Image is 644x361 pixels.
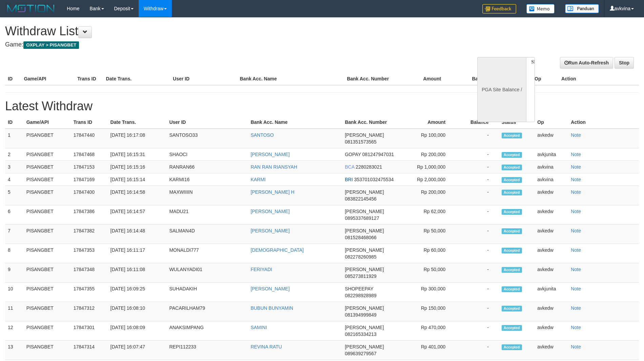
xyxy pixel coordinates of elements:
span: Accepted [502,286,522,292]
th: Action [568,116,639,129]
td: [DATE] 16:17:08 [108,129,167,148]
td: Rp 470,000 [405,321,456,341]
td: PISANGBET [24,283,71,302]
td: PISANGBET [24,129,71,148]
td: [DATE] 16:14:57 [108,205,167,225]
span: Accepted [502,344,522,350]
td: avkedw [535,341,568,360]
a: Note [571,344,581,349]
td: [DATE] 16:11:17 [108,244,167,263]
td: - [456,263,499,283]
span: [PERSON_NAME] [345,228,384,233]
td: PISANGBET [24,341,71,360]
th: Op [535,116,568,129]
td: avkedw [535,205,568,225]
th: Op [532,73,559,85]
td: avkvina [535,173,568,186]
td: 7 [5,225,24,244]
td: - [456,205,499,225]
td: PISANGBET [24,186,71,205]
td: [DATE] 16:14:48 [108,225,167,244]
a: [PERSON_NAME] H [250,189,294,195]
span: [PERSON_NAME] [345,267,384,272]
span: [PERSON_NAME] [345,305,384,311]
td: 17847353 [71,244,108,263]
td: 9 [5,263,24,283]
span: [PERSON_NAME] [345,247,384,253]
td: - [456,173,499,186]
span: GOPAY [345,152,361,157]
td: avkedw [535,244,568,263]
span: Accepted [502,306,522,311]
span: Accepted [502,228,522,234]
td: - [456,283,499,302]
h1: Latest Withdraw [5,99,639,113]
td: avkedw [535,186,568,205]
td: Rp 300,000 [405,283,456,302]
td: - [456,341,499,360]
td: 17847468 [71,148,108,161]
img: Button%20Memo.svg [526,4,555,14]
td: [DATE] 16:15:14 [108,173,167,186]
span: Accepted [502,177,522,183]
td: 17847301 [71,321,108,341]
span: 089639279567 [345,351,376,356]
td: 11 [5,302,24,321]
td: PISANGBET [24,173,71,186]
td: PISANGBET [24,205,71,225]
td: [DATE] 16:09:25 [108,283,167,302]
span: Accepted [502,133,522,138]
a: Note [571,305,581,311]
th: Status [499,116,535,129]
td: MONALDI777 [166,244,248,263]
a: Note [571,325,581,330]
a: Note [571,286,581,291]
a: RAN RAN RIANSYAH [250,164,297,170]
th: User ID [166,116,248,129]
td: 10 [5,283,24,302]
span: 085273811929 [345,273,376,279]
td: 17847169 [71,173,108,186]
a: Note [571,132,581,138]
a: BUBUN BUNYAMIN [250,305,293,311]
td: Rp 62,000 [405,205,456,225]
td: [DATE] 16:08:09 [108,321,167,341]
td: PISANGBET [24,302,71,321]
td: 8 [5,244,24,263]
td: PISANGBET [24,148,71,161]
td: avkvina [535,161,568,173]
span: OXPLAY > PISANGBET [23,41,79,49]
span: 083822145456 [345,196,376,202]
td: PISANGBET [24,321,71,341]
td: PACARILHAM79 [166,302,248,321]
th: Date Trans. [108,116,167,129]
td: REPI112233 [166,341,248,360]
td: 17847348 [71,263,108,283]
td: SUHADAKIH [166,283,248,302]
span: Accepted [502,209,522,215]
td: - [456,302,499,321]
td: avkedw [535,263,568,283]
th: Amount [398,73,451,85]
td: Rp 401,000 [405,341,456,360]
a: [DEMOGRAPHIC_DATA] [250,247,304,253]
th: ID [5,73,21,85]
td: [DATE] 16:14:58 [108,186,167,205]
td: - [456,129,499,148]
td: 17847153 [71,161,108,173]
a: [PERSON_NAME] [250,152,289,157]
span: Accepted [502,152,522,158]
td: MADU21 [166,205,248,225]
span: Accepted [502,165,522,170]
th: User ID [170,73,237,85]
th: Date Trans. [103,73,170,85]
td: WULANYADI01 [166,263,248,283]
th: ID [5,116,24,129]
img: Feedback.jpg [482,4,516,14]
td: [DATE] 16:15:31 [108,148,167,161]
td: 17847314 [71,341,108,360]
th: Bank Acc. Name [237,73,344,85]
th: Trans ID [75,73,103,85]
a: SAMINI [250,325,267,330]
td: - [456,161,499,173]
